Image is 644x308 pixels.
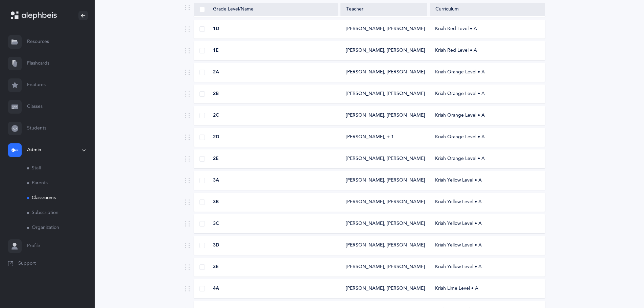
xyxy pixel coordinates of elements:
[430,112,545,119] div: Kriah Orange Level • A
[435,6,539,13] div: Curriculum
[213,242,219,249] span: 3D
[213,220,219,227] span: 3C
[430,264,545,270] div: Kriah Yellow Level • A
[346,112,422,119] div: [PERSON_NAME], [PERSON_NAME]
[346,26,422,32] div: [PERSON_NAME], [PERSON_NAME]
[346,199,422,206] div: [PERSON_NAME], [PERSON_NAME]
[346,69,422,76] div: [PERSON_NAME], [PERSON_NAME]
[430,242,545,249] div: Kriah Yellow Level • A
[346,264,422,270] div: [PERSON_NAME], [PERSON_NAME]
[213,134,219,141] span: 2D
[346,242,422,249] div: [PERSON_NAME], [PERSON_NAME]
[346,134,394,141] div: [PERSON_NAME]‪, + 1‬
[430,199,545,206] div: Kriah Yellow Level • A
[346,47,422,54] div: [PERSON_NAME], [PERSON_NAME]
[430,134,545,141] div: Kriah Orange Level • A
[27,176,95,191] a: Parents
[213,264,219,270] span: 3E
[213,26,219,32] span: 1D
[346,91,422,97] div: [PERSON_NAME], [PERSON_NAME]
[346,220,422,227] div: [PERSON_NAME], [PERSON_NAME]
[430,47,545,54] div: Kriah Red Level • A
[213,156,219,162] span: 2E
[213,69,219,76] span: 2A
[213,91,219,97] span: 2B
[18,260,36,267] span: Support
[430,26,545,32] div: Kriah Red Level • A
[346,285,422,292] div: [PERSON_NAME], [PERSON_NAME]
[346,177,422,184] div: [PERSON_NAME], [PERSON_NAME]
[430,285,545,292] div: Kriah Lime Level • A
[27,206,95,220] a: Subscription
[213,47,219,54] span: 1E
[199,6,332,13] div: Grade Level/Name
[430,177,545,184] div: Kriah Yellow Level • A
[430,156,545,162] div: Kriah Orange Level • A
[430,91,545,97] div: Kriah Orange Level • A
[430,69,545,76] div: Kriah Orange Level • A
[27,161,95,176] a: Staff
[213,199,219,206] span: 3B
[213,285,219,292] span: 4A
[27,191,95,206] a: Classrooms
[346,156,422,162] div: [PERSON_NAME], [PERSON_NAME]
[430,220,545,227] div: Kriah Yellow Level • A
[346,6,421,13] div: Teacher
[213,112,219,119] span: 2C
[213,177,219,184] span: 3A
[27,220,95,235] a: Organization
